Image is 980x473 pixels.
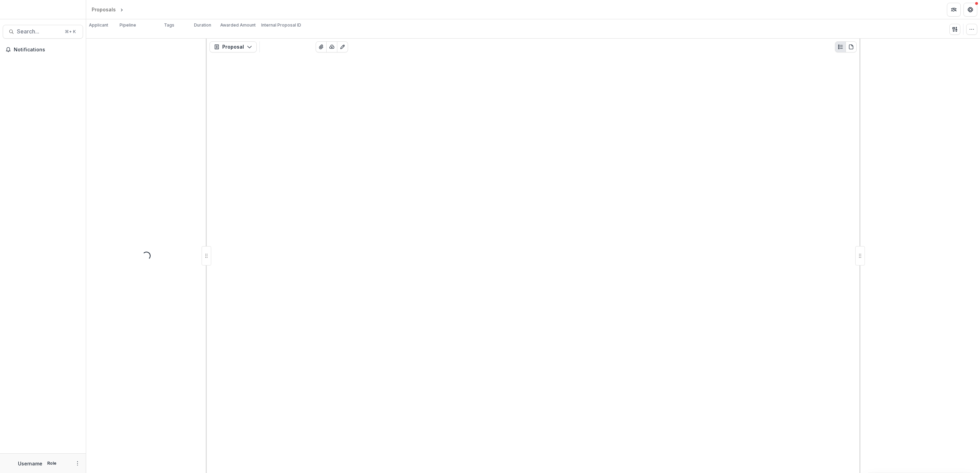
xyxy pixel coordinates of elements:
p: Applicant [89,22,108,28]
button: Edit as form [337,41,348,52]
button: Notifications [3,44,83,55]
p: Role [45,460,59,466]
button: More [73,459,82,467]
button: Get Help [963,3,977,17]
button: Search... [3,25,83,39]
nav: breadcrumb [89,4,154,14]
p: Internal Proposal ID [261,22,301,28]
span: Notifications [14,47,80,53]
div: Proposals [92,6,116,13]
p: Username [18,460,42,467]
p: Duration [194,22,211,28]
p: Awarded Amount [220,22,256,28]
a: Proposals [89,4,119,14]
button: Plaintext view [835,41,846,52]
p: Pipeline [120,22,136,28]
button: View Attached Files [316,41,327,52]
p: Tags [164,22,174,28]
span: Search... [17,28,61,35]
div: ⌘ + K [63,28,77,36]
button: Proposal [210,41,257,52]
button: Partners [947,3,961,17]
button: PDF view [846,41,857,52]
